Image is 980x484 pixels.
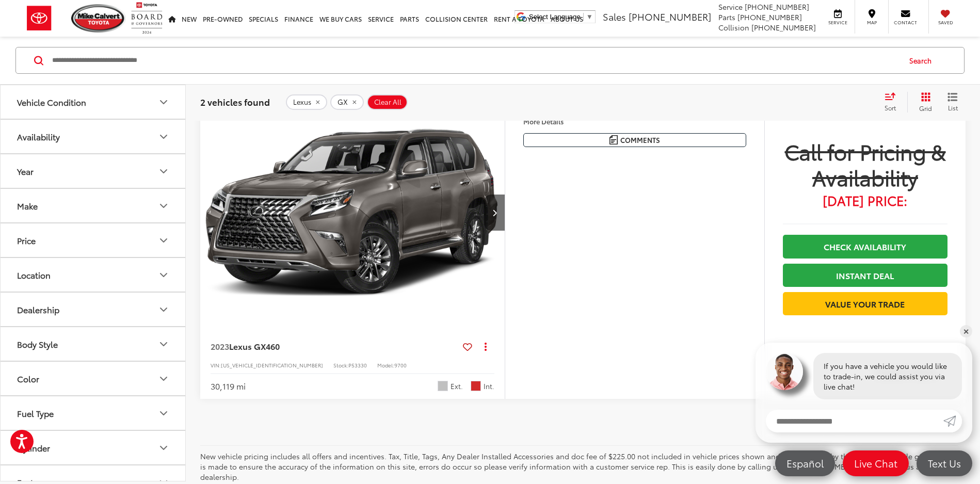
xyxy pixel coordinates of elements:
[17,201,38,211] div: Make
[211,340,229,352] span: 2023
[286,94,327,110] button: remove Lexus
[451,381,463,391] span: Ext.
[199,98,505,328] img: 2023 Lexus GX 460
[523,133,746,147] button: Comments
[620,135,660,145] span: Comments
[330,94,364,110] button: remove GX
[899,47,946,73] button: Search
[200,95,270,108] span: 2 vehicles found
[813,353,962,399] div: If you have a vehicle you would like to trade-in, we could assist you via live chat!
[377,361,394,369] span: Model:
[783,138,947,190] span: Call for Pricing & Availability
[17,166,34,176] div: Year
[157,131,170,143] div: Availability
[1,85,186,119] button: Vehicle ConditionVehicle Condition
[266,340,280,352] span: 460
[17,443,50,453] div: Cylinder
[157,373,170,385] div: Color
[737,12,802,22] span: [PHONE_NUMBER]
[718,2,743,12] span: Service
[211,361,221,369] span: VIN:
[157,338,170,350] div: Body Style
[1,120,186,153] button: AvailabilityAvailability
[157,96,170,108] div: Vehicle Condition
[333,361,348,369] span: Stock:
[1,327,186,361] button: Body StyleBody Style
[157,234,170,247] div: Price
[157,303,170,316] div: Dealership
[943,410,962,432] a: Submit
[879,92,907,112] button: Select sort value
[338,98,348,106] span: GX
[293,98,311,106] span: Lexus
[1,189,186,222] button: MakeMake
[157,269,170,281] div: Location
[609,135,618,144] img: Comments
[781,457,829,470] span: Español
[71,4,126,33] img: Mike Calvert Toyota
[1,293,186,326] button: DealershipDealership
[783,264,947,287] a: Instant Deal
[476,337,494,356] button: Actions
[157,165,170,178] div: Year
[894,19,917,26] span: Contact
[1,362,186,395] button: ColorColor
[885,103,896,112] span: Sort
[367,94,408,110] button: Clear All
[860,19,883,26] span: Map
[919,104,932,112] span: Grid
[1,154,186,188] button: YearYear
[745,2,809,12] span: [PHONE_NUMBER]
[17,132,60,141] div: Availability
[783,195,947,205] span: [DATE] Price:
[917,450,972,476] a: Text Us
[17,408,54,418] div: Fuel Type
[484,381,494,391] span: Int.
[17,339,58,349] div: Body Style
[485,342,487,350] span: dropdown dots
[157,442,170,454] div: Cylinder
[51,48,899,73] input: Search by Make, Model, or Keyword
[775,450,835,476] a: Español
[603,10,626,23] span: Sales
[438,381,448,391] span: Silver
[199,98,505,327] div: 2023 Lexus GX 460 0
[1,396,186,430] button: Fuel TypeFuel Type
[783,235,947,258] a: Check Availability
[849,457,903,470] span: Live Chat
[348,361,367,369] span: P53330
[940,92,966,112] button: List View
[229,340,266,352] span: Lexus GX
[586,13,593,21] span: ▼
[1,258,186,292] button: LocationLocation
[17,97,86,107] div: Vehicle Condition
[199,98,505,327] a: 2023 Lexus GX 4602023 Lexus GX 4602023 Lexus GX 4602023 Lexus GX 460
[523,118,746,125] h4: More Details
[718,22,749,33] span: Collision
[471,381,481,391] span: Rioja Red
[394,361,407,369] span: 9700
[374,98,401,106] span: Clear All
[211,341,459,352] a: 2023Lexus GX460
[629,10,711,23] span: [PHONE_NUMBER]
[947,103,958,112] span: List
[17,304,59,314] div: Dealership
[157,200,170,212] div: Make
[826,19,849,26] span: Service
[211,380,246,392] div: 30,119 mi
[843,450,909,476] a: Live Chat
[200,451,958,482] p: New vehicle pricing includes all offers and incentives. Tax, Title, Tags, Any Dealer Installed Ac...
[766,410,943,432] input: Enter your message
[751,22,816,33] span: [PHONE_NUMBER]
[783,292,947,315] a: Value Your Trade
[17,270,51,280] div: Location
[17,374,39,383] div: Color
[1,431,186,464] button: CylinderCylinder
[484,195,505,231] button: Next image
[934,19,957,26] span: Saved
[221,361,323,369] span: [US_VEHICLE_IDENTIFICATION_NUMBER]
[17,235,36,245] div: Price
[923,457,966,470] span: Text Us
[907,92,940,112] button: Grid View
